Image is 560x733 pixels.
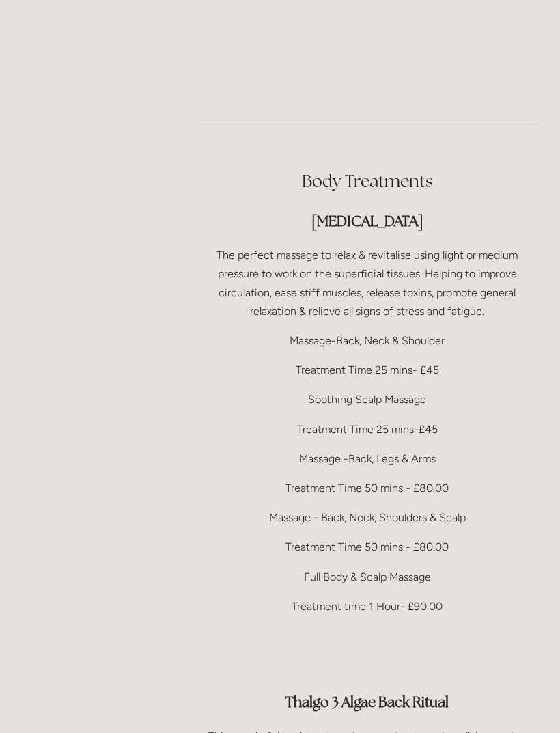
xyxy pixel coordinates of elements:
p: The perfect massage to relax & revitalise using light or medium pressure to work on the superfici... [196,246,538,320]
p: Treatment Time 25 mins- £45 [196,361,538,379]
p: Treatment Time 50 mins - £80.00 [196,479,538,497]
p: Full Body & Scalp Massage [196,568,538,586]
p: Massage -Back, Legs & Arms [196,450,538,468]
p: Massage-Back, Neck & Shoulder [196,331,538,350]
p: Soothing Scalp Massage [196,390,538,409]
h2: Body Treatments [196,169,538,193]
p: Treatment time 1 Hour- £90.00 [196,597,538,616]
p: Treatment Time 25 mins-£45 [196,420,538,439]
strong: [MEDICAL_DATA] [311,212,423,230]
strong: Thalgo 3 Algae Back Ritual [285,693,449,711]
p: Massage - Back, Neck, Shoulders & Scalp [196,508,538,527]
p: Treatment Time 50 mins - £80.00 [196,538,538,556]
